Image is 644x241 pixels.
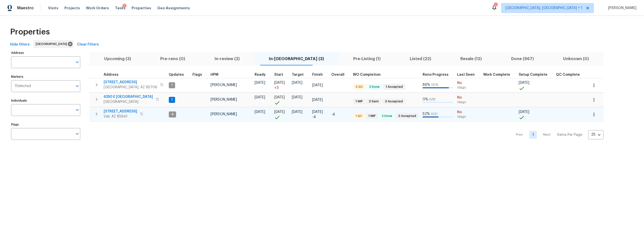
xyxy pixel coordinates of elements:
span: Done (967) [500,55,545,62]
span: [GEOGRAPHIC_DATA], AZ 85706 [104,85,157,90]
button: Hide filters [8,40,32,49]
span: 2 Done [380,114,394,118]
div: 1 [123,4,127,9]
span: In-[GEOGRAPHIC_DATA] (3) [257,55,336,62]
td: Project started 3 days late [272,78,290,92]
span: Tasks [115,6,126,10]
span: Properties [132,6,151,11]
span: Start [274,73,283,76]
span: [DATE] [292,96,302,99]
span: Visits [48,6,58,11]
span: Pre-Listing (1) [342,55,392,62]
span: Geo Assignments [157,6,190,11]
span: [DATE] [312,98,323,102]
span: + 3 [274,85,278,90]
span: 3 Sent [367,99,381,104]
div: Days past target finish date [331,73,349,76]
span: Address [104,73,118,76]
span: Listed (22) [398,55,443,62]
span: [DATE] [519,110,529,114]
span: 11 / 21 [431,112,437,115]
span: [DATE] [255,110,265,114]
td: 4 day(s) earlier than target finish date [329,107,351,122]
span: Work Complete [483,73,510,76]
label: Individuals [11,99,80,102]
div: Projected renovation finish date [312,73,327,76]
span: HPM [211,73,218,76]
span: 2 Done [367,85,382,89]
span: Work Orders [86,6,109,11]
span: [DATE] [274,96,285,99]
span: Unknown (0) [551,55,600,62]
button: Clear Filters [75,40,101,49]
span: [STREET_ADDRESS] [104,109,137,114]
span: [DATE] [255,96,265,99]
span: 1d ago [457,100,479,104]
span: [DATE] [519,81,529,85]
button: Open [74,106,81,113]
span: Properties [10,29,50,34]
span: Finish [312,73,323,76]
span: -4 [331,113,335,116]
span: [DATE] [312,84,323,87]
span: Last Seen [457,73,475,76]
span: 1 WIP [366,114,378,118]
span: Target [292,73,304,76]
span: 3 QC [353,85,365,89]
span: Projects [64,6,80,11]
span: Vail, AZ 85641 [104,114,137,119]
span: [DATE] [274,110,285,114]
button: Open [74,59,81,66]
span: 3 Accepted [396,114,418,118]
span: 1 [169,83,175,87]
span: 1 QC [353,114,364,118]
span: Upcoming (3) [93,55,143,62]
span: [DATE] [312,110,323,114]
span: [DATE] [292,110,302,114]
span: 1 [169,98,175,102]
span: Maestro [17,6,34,11]
span: 0 % [423,98,428,101]
label: Flags [11,123,80,126]
span: 1 WIP [353,99,365,104]
span: [PERSON_NAME] [606,6,636,11]
div: [GEOGRAPHIC_DATA] [33,40,73,48]
span: [GEOGRAPHIC_DATA] [104,99,153,104]
span: Hide filters [10,42,30,48]
span: Updates [169,73,184,76]
span: 0 / 32 [429,98,436,101]
td: Scheduled to finish 4 day(s) early [310,107,329,122]
span: [DATE] [255,81,265,85]
div: 25 [588,128,603,141]
div: Target renovation project end date [292,73,308,76]
span: Ready [255,73,266,76]
span: Setup Complete [519,73,547,76]
button: Open [74,83,81,90]
span: Clear Filters [77,42,99,48]
span: Pre-reno (0) [149,55,197,62]
div: Actual renovation start date [274,73,288,76]
div: 1 [494,3,497,8]
span: 1d ago [457,86,479,90]
span: In-review (2) [203,55,251,62]
span: 1 Selected [15,84,31,88]
span: No [457,110,479,115]
a: Goto page 1 [529,131,537,139]
span: -4 [312,114,316,119]
span: [DATE] [274,81,285,85]
span: 1 Accepted [384,85,405,89]
span: [PERSON_NAME] [211,112,237,116]
span: WO Completion [353,73,381,76]
span: [PERSON_NAME] [211,83,237,87]
td: Project started on time [272,93,290,107]
span: 86 % [423,83,430,87]
span: [STREET_ADDRESS] [104,80,157,85]
nav: Pagination Navigation [511,125,603,145]
p: Items Per Page [557,132,582,137]
span: No [457,81,479,86]
span: [PERSON_NAME] [211,98,237,101]
span: Resale (12) [449,55,493,62]
span: No [457,95,479,100]
span: Overall [331,73,344,76]
span: [GEOGRAPHIC_DATA] [36,42,69,47]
